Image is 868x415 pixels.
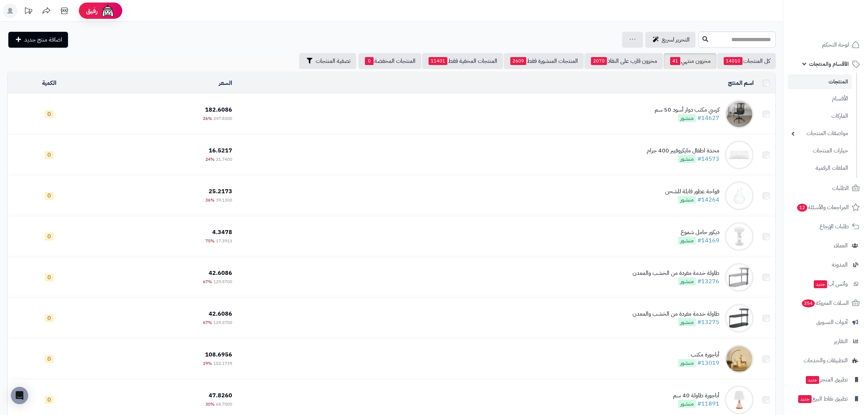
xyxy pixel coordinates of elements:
[209,187,232,196] span: 25.2173
[788,91,852,107] a: الأقسام
[673,392,719,400] div: أباجورة طاولة 40 سم
[834,241,848,251] span: العملاء
[788,371,864,388] a: تطبيق المتجرجديد
[804,355,848,366] span: التطبيقات والخدمات
[819,17,861,32] img: logo-2.png
[662,35,690,44] span: التحرير لسريع
[358,53,421,69] a: المنتجات المخفضة0
[591,57,607,65] span: 2070
[788,390,864,407] a: تطبيق نقاط البيعجديد
[788,275,864,293] a: وآتس آبجديد
[678,318,696,326] span: منشور
[725,222,754,251] img: ديكور حامل شموع
[809,59,849,69] span: الأقسام والمنتجات
[216,401,232,407] span: 68.7000
[832,260,848,270] span: المدونة
[816,317,848,327] span: أدوات التسويق
[203,278,212,285] span: 67%
[45,355,54,363] span: 0
[45,192,54,200] span: 0
[213,278,232,285] span: 129.5700
[788,333,864,350] a: التقارير
[802,299,815,307] span: 354
[213,319,232,326] span: 129.5700
[697,114,719,122] a: #14627
[788,126,852,141] a: مواصفات المنتجات
[213,360,232,367] span: 152.1739
[655,106,719,114] div: كرسي مكتب دوار أسود 50 سم
[212,228,232,237] span: 4.3478
[678,114,696,122] span: منشور
[670,57,680,65] span: 41
[814,280,827,288] span: جديد
[219,79,232,87] a: السعر
[665,187,719,196] div: فواحة عطور قابلة للشحن
[788,36,864,53] a: لوحة التحكم
[801,298,849,308] span: السلات المتروكة
[678,400,696,408] span: منشور
[365,57,374,65] span: 0
[647,147,719,155] div: مخدة اطفال مايكروفيبر 400 جرام
[724,57,743,65] span: 14010
[717,53,776,69] a: كل المنتجات14010
[697,277,719,286] a: #13276
[725,181,754,210] img: فواحة عطور قابلة للشحن
[788,294,864,312] a: السلات المتروكة354
[209,146,232,155] span: 16.5217
[728,79,754,87] a: اسم المنتج
[510,57,526,65] span: 2609
[216,156,232,163] span: 21.7400
[101,4,115,18] img: ai-face.png
[788,160,852,176] a: الملفات الرقمية
[822,40,849,50] span: لوحة التحكم
[316,57,350,65] span: تصفية المنتجات
[788,256,864,273] a: المدونة
[584,53,663,69] a: مخزون قارب على النفاذ2070
[725,263,754,292] img: طاولة خدمة مفردة من الخشب والمعدن
[796,202,849,212] span: المراجعات والأسئلة
[203,115,212,122] span: 26%
[697,359,719,367] a: #13019
[45,273,54,281] span: 0
[216,238,232,244] span: 17.3913
[205,350,232,359] span: 108.6956
[697,195,719,204] a: #14264
[820,221,849,232] span: طلبات الإرجاع
[725,345,754,373] img: أباجورة مكتب
[725,100,754,129] img: كرسي مكتب دوار أسود 50 سم
[205,197,214,203] span: 36%
[678,228,719,237] div: ديكور حامل شموع
[697,399,719,408] a: #11891
[788,143,852,159] a: خيارات المنتجات
[725,304,754,333] img: طاولة خدمة مفردة من الخشب والمعدن
[205,238,214,244] span: 75%
[209,310,232,318] span: 42.6086
[213,115,232,122] span: 247.8300
[11,387,28,404] div: Open Intercom Messenger
[678,359,696,367] span: منشور
[797,394,848,404] span: تطبيق نقاط البيع
[725,385,754,414] img: أباجورة طاولة 40 سم
[209,391,232,400] span: 47.8260
[429,57,447,65] span: 11401
[813,279,848,289] span: وآتس آب
[633,310,719,318] div: طاولة خدمة مفردة من الخشب والمعدن
[86,7,98,15] span: رفيق
[678,196,696,204] span: منشور
[788,180,864,197] a: الطلبات
[788,218,864,235] a: طلبات الإرجاع
[788,352,864,369] a: التطبيقات والخدمات
[45,110,54,118] span: 0
[205,156,214,163] span: 24%
[678,237,696,245] span: منشور
[725,141,754,169] img: مخدة اطفال مايكروفيبر 400 جرام
[788,314,864,331] a: أدوات التسويق
[504,53,584,69] a: المنتجات المنشورة فقط2609
[697,155,719,163] a: #14573
[24,35,62,44] span: اضافة منتج جديد
[203,360,212,367] span: 29%
[19,4,37,20] a: تحديثات المنصة
[797,203,808,212] span: 12
[209,269,232,277] span: 42.6086
[697,318,719,327] a: #13275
